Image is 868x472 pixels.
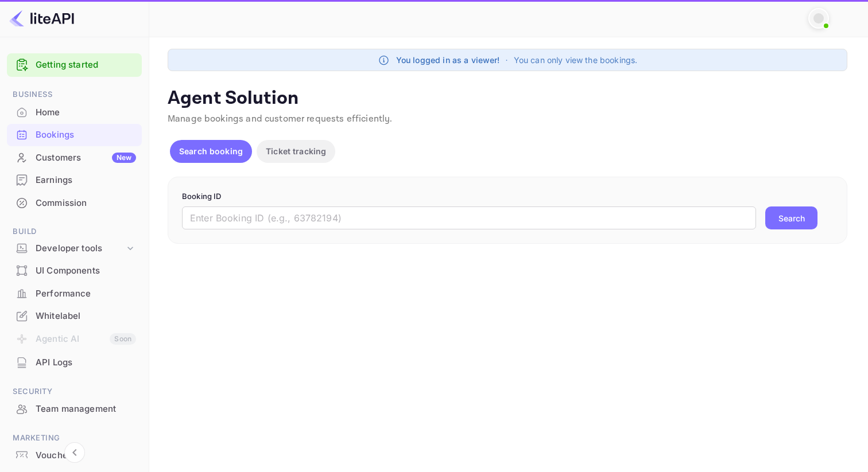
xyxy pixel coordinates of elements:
a: Home [7,102,142,123]
img: LiteAPI logo [9,9,74,28]
a: Whitelabel [7,305,142,326]
div: Commission [7,192,142,214]
div: Getting started [7,53,142,77]
a: Vouchers [7,444,142,466]
div: You logged in as a viewer! [396,54,500,66]
div: Whitelabel [36,310,136,323]
div: Bookings [36,128,136,142]
input: Enter Booking ID (e.g., 63782194) [182,206,756,229]
div: Bookings [7,124,142,146]
div: You can only view the bookings. [514,54,638,66]
a: Getting started [36,58,136,72]
div: Customers [36,151,136,165]
button: Search [765,206,817,229]
div: API Logs [36,356,136,369]
div: Performance [7,283,142,305]
div: Earnings [7,169,142,192]
div: Team management [36,403,136,416]
span: Manage bookings and customer requests efficiently. [168,113,393,125]
div: Home [7,102,142,124]
p: Search booking [179,145,243,157]
a: CustomersNew [7,147,142,168]
div: Team management [7,398,142,420]
div: Developer tools [7,239,142,259]
a: Commission [7,192,142,213]
div: CustomersNew [7,147,142,169]
div: Developer tools [36,242,125,255]
span: Build [7,225,142,238]
div: Commission [36,197,136,210]
div: API Logs [7,352,142,374]
button: Collapse navigation [64,442,85,463]
a: Team management [7,398,142,419]
span: Marketing [7,432,142,444]
a: Earnings [7,169,142,190]
span: Business [7,88,142,101]
a: UI Components [7,260,142,281]
div: Performance [36,287,136,301]
span: Security [7,385,142,398]
div: New [112,153,136,163]
a: Performance [7,283,142,304]
div: Vouchers [7,444,142,467]
p: Booking ID [182,191,833,202]
div: ∙ [505,54,509,66]
div: Earnings [36,174,136,187]
div: Vouchers [36,449,136,462]
div: UI Components [36,264,136,278]
a: API Logs [7,352,142,373]
p: Agent Solution [168,87,847,110]
div: UI Components [7,260,142,282]
a: Bookings [7,124,142,145]
div: Home [36,106,136,119]
p: Ticket tracking [266,145,326,157]
div: Whitelabel [7,305,142,327]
